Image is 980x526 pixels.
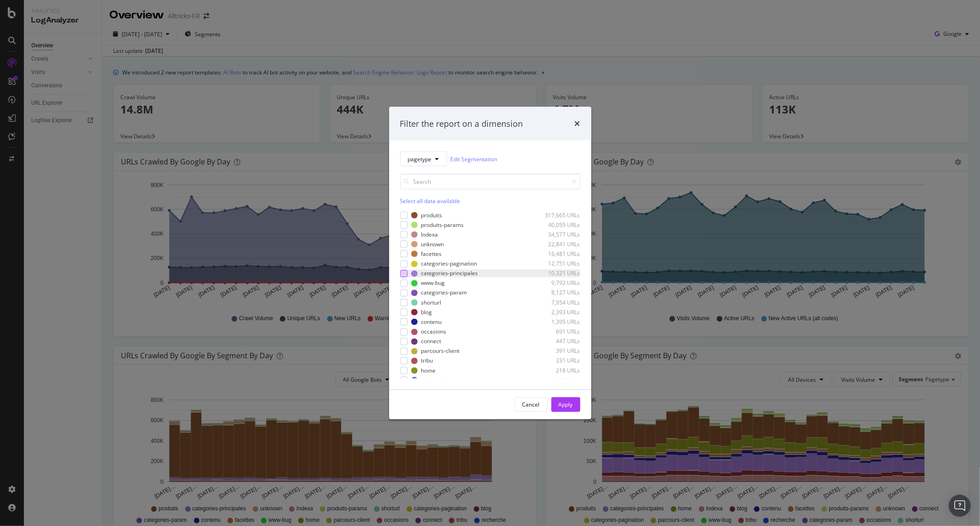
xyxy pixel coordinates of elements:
div: unknown [421,240,444,248]
div: produits [421,211,442,219]
div: blog [421,308,432,316]
div: 447 URLs [535,338,580,345]
div: 16,481 URLs [535,250,580,258]
div: 218 URLs [535,367,580,374]
div: connect [421,338,442,345]
div: recherche [421,376,448,384]
div: 40,055 URLs [535,221,580,229]
div: www-bug [421,279,445,287]
div: 151 URLs [535,376,580,384]
div: 34,577 URLs [535,231,580,238]
div: 7,954 URLs [535,299,580,306]
button: Cancel [515,397,548,412]
div: home [421,367,436,374]
div: 317,665 URLs [535,211,580,219]
div: times [575,118,580,130]
div: 8,127 URLs [535,289,580,297]
div: Select all data available [400,197,580,205]
div: categories-param [421,289,467,297]
div: 691 URLs [535,328,580,336]
div: contenu [421,318,442,326]
a: Edit Segmentation [451,154,498,164]
div: 10,321 URLs [535,270,580,277]
div: 22,841 URLs [535,240,580,248]
span: pagetype [408,155,432,163]
div: categories-pagination [421,260,477,268]
button: pagetype [400,152,447,166]
div: modal [389,107,591,419]
div: Apply [559,401,573,408]
div: parcours-client [421,347,460,355]
div: Filter the report on a dimension [400,118,523,130]
div: shorturl [421,299,442,306]
div: Indexa [421,231,438,238]
div: 9,792 URLs [535,279,580,287]
div: tribu [421,357,433,365]
div: 1,395 URLs [535,318,580,326]
input: Search [400,174,580,190]
button: Apply [551,397,580,412]
div: 2,393 URLs [535,308,580,316]
div: Cancel [522,401,540,408]
div: 12,751 URLs [535,260,580,268]
div: 391 URLs [535,347,580,355]
div: produits-params [421,221,464,229]
div: 231 URLs [535,357,580,365]
div: Open Intercom Messenger [949,495,971,517]
div: categories-principales [421,270,478,277]
div: facettes [421,250,442,258]
div: occasions [421,328,447,336]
